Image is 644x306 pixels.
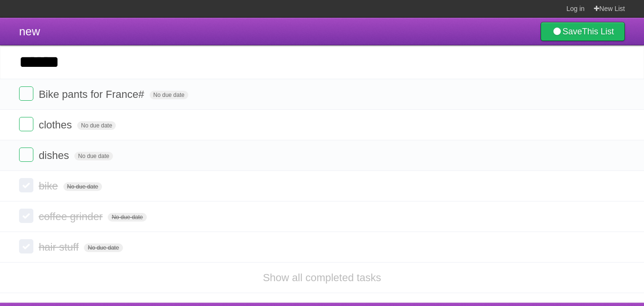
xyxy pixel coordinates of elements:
label: Done [19,148,33,162]
span: No due date [84,243,123,252]
span: Bike pants for France# [39,88,146,100]
span: No due date [77,121,116,130]
a: Show all completed tasks [263,272,381,284]
span: No due date [74,152,113,160]
label: Done [19,209,33,223]
span: clothes [39,119,74,131]
label: Done [19,86,33,101]
label: Done [19,117,33,131]
span: new [19,25,40,38]
a: SaveThis List [541,22,625,41]
span: bike [39,180,60,192]
span: No due date [108,213,146,222]
b: This List [582,27,614,36]
label: Done [19,239,33,253]
label: Done [19,178,33,192]
span: No due date [63,182,102,191]
span: coffee grinder [39,211,105,222]
span: No due date [150,91,188,99]
span: dishes [39,149,72,161]
span: hair stuff [39,241,81,253]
